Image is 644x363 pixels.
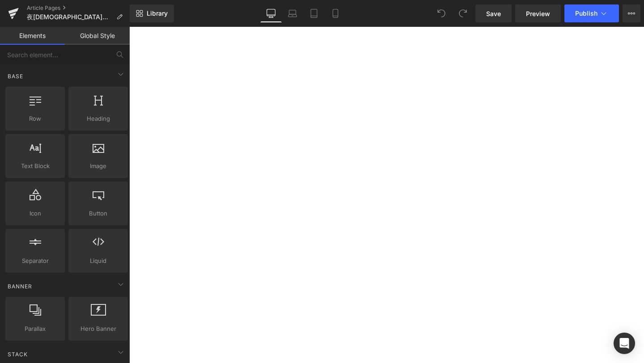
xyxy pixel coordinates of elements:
[8,209,62,218] span: Icon
[8,161,62,171] span: Text Block
[432,4,450,22] button: Undo
[614,333,635,354] div: Open Intercom Messenger
[71,114,125,123] span: Heading
[564,4,619,22] button: Publish
[303,4,325,22] a: Tablet
[623,4,640,22] button: More
[71,256,125,266] span: Liquid
[7,282,33,291] span: Banner
[8,256,62,266] span: Separator
[8,324,62,333] span: Parallax
[27,4,130,12] a: Article Pages
[454,4,472,22] button: Redo
[282,4,303,22] a: Laptop
[8,114,62,123] span: Row
[71,324,125,333] span: Hero Banner
[526,9,550,18] span: Preview
[71,209,125,218] span: Button
[130,4,174,22] a: New Library
[260,4,282,22] a: Desktop
[325,4,346,22] a: Mobile
[7,350,29,359] span: Stack
[65,27,130,45] a: Global Style
[515,4,561,22] a: Preview
[27,13,113,21] span: 夜[DEMOGRAPHIC_DATA]派？[DEMOGRAPHIC_DATA]派？時間帯で変わるととのい体験の違い
[575,10,597,17] span: Publish
[7,72,24,80] span: Base
[71,161,125,171] span: Image
[147,9,168,17] span: Library
[486,9,501,18] span: Save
